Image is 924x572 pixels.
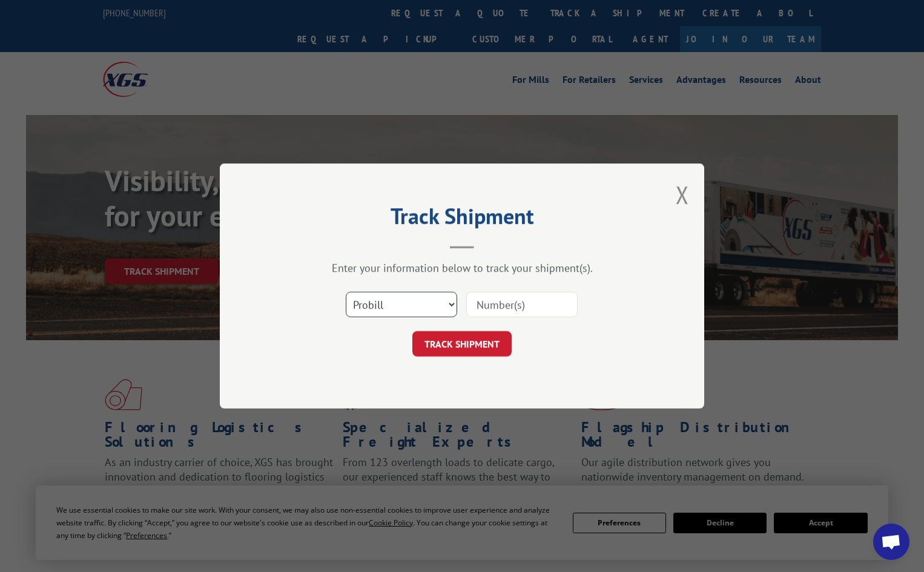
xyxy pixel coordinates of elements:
[466,292,578,317] input: Number(s)
[280,208,644,231] h2: Track Shipment
[412,331,512,357] button: TRACK SHIPMENT
[280,261,644,275] div: Enter your information below to track your shipment(s).
[676,179,689,211] button: Close modal
[873,524,909,560] div: Open chat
